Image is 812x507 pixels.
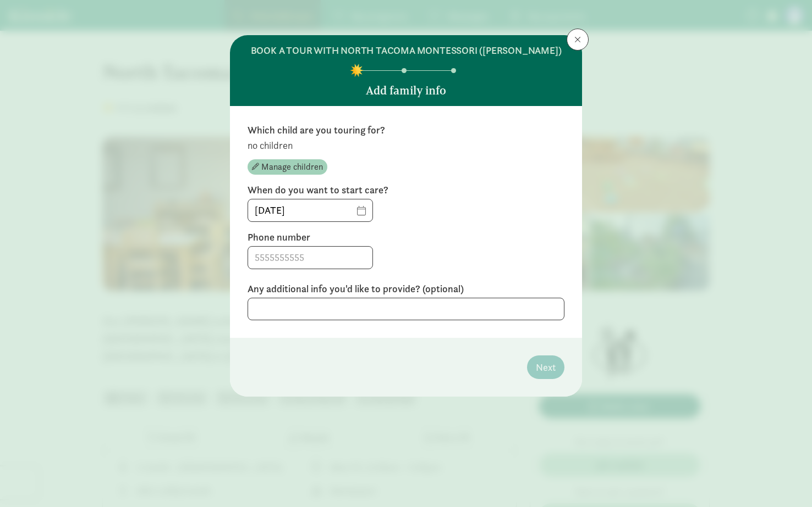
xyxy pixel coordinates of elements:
button: Next [527,355,564,379]
label: Phone number [248,231,564,244]
p: no children [248,139,564,152]
h6: BOOK A TOUR WITH NORTH TACOMA MONTESSORI ([PERSON_NAME]) [251,44,562,57]
label: Any additional info you'd like to provide? (optional) [248,282,564,296]
h5: Add family info [366,84,446,97]
label: Which child are you touring for? [248,124,564,137]
span: Next [536,360,556,375]
label: When do you want to start care? [248,183,564,197]
button: Manage children [248,159,327,175]
span: Manage children [261,160,323,174]
input: 5555555555 [248,247,372,269]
